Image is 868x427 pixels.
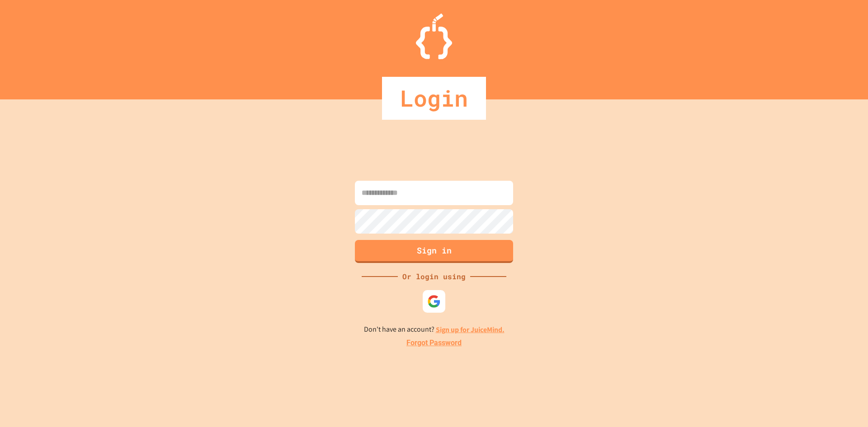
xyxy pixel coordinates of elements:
[382,77,486,120] div: Login
[364,324,505,335] p: Don't have an account?
[355,240,513,263] button: Sign in
[406,338,462,348] a: Forgot Password
[416,14,452,59] img: Logo.svg
[398,271,470,282] div: Or login using
[427,295,441,308] img: google-icon.svg
[436,325,505,334] a: Sign up for JuiceMind.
